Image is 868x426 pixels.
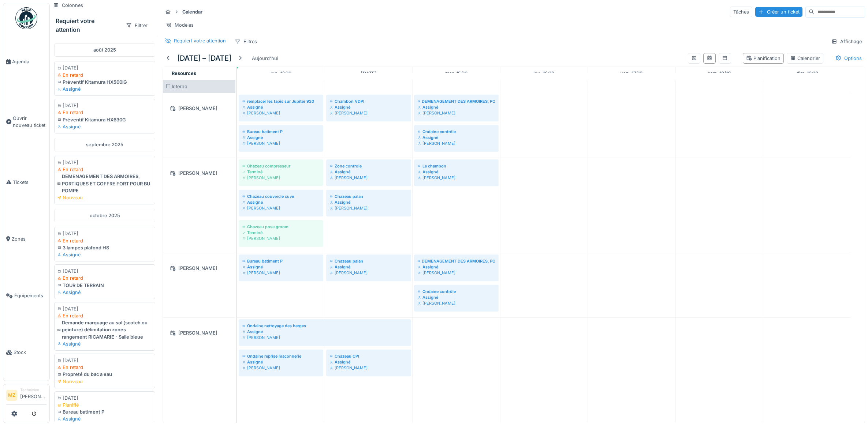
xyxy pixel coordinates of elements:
[242,175,320,181] div: [PERSON_NAME]
[443,68,469,78] a: 15 octobre 2025
[359,68,379,78] a: 14 octobre 2025
[54,138,155,151] div: septembre 2025
[242,129,320,135] div: Bureau batiment P
[330,199,407,205] div: Assigné
[3,267,49,324] a: Équipements
[242,323,407,329] div: Ondaine nettoyage des berges
[242,258,320,264] div: Bureau batiment P
[242,110,320,116] div: [PERSON_NAME]
[20,387,46,403] li: [PERSON_NAME]
[242,163,320,169] div: Chazeau compresseur
[57,244,152,251] div: 3 lampes plafond HS
[790,55,820,62] div: Calendrier
[6,390,17,401] li: MZ
[172,71,196,76] span: Resources
[242,270,320,276] div: [PERSON_NAME]
[418,264,495,270] div: Assigné
[330,98,407,104] div: Chambon VDPI
[269,68,293,78] a: 13 octobre 2025
[57,402,152,408] div: Planifié
[418,300,495,306] div: [PERSON_NAME]
[57,237,152,244] div: En retard
[330,365,407,371] div: [PERSON_NAME]
[242,230,320,235] div: Terminé
[242,193,320,199] div: Chazeau couvercle cuve
[330,258,407,264] div: Chazeau palan
[57,415,152,422] div: Assigné
[57,282,152,289] div: TOUR DE TERRAIN
[242,140,320,146] div: [PERSON_NAME]
[418,110,495,116] div: [PERSON_NAME]
[418,104,495,110] div: Assigné
[167,264,231,273] div: [PERSON_NAME]
[57,378,152,385] div: Nouveau
[57,357,152,364] div: [DATE]
[54,209,155,222] div: octobre 2025
[6,387,46,405] a: MZ Technicien[PERSON_NAME]
[330,359,407,365] div: Assigné
[167,104,231,113] div: [PERSON_NAME]
[123,20,151,31] div: Filtrer
[57,194,152,201] div: Nouveau
[57,364,152,371] div: En retard
[3,33,49,90] a: Agenda
[57,305,152,312] div: [DATE]
[330,193,407,199] div: Chazeau palan
[179,8,205,15] strong: Calendar
[706,68,733,78] a: 18 octobre 2025
[54,43,155,57] div: août 2025
[242,199,320,205] div: Assigné
[167,328,231,338] div: [PERSON_NAME]
[330,163,407,169] div: Zone controle
[57,159,152,166] div: [DATE]
[242,359,320,365] div: Assigné
[13,179,46,186] span: Tickets
[163,20,197,30] div: Modèles
[330,264,407,270] div: Assigné
[619,68,644,78] a: 17 octobre 2025
[12,235,46,242] span: Zones
[12,58,46,65] span: Agenda
[242,264,320,270] div: Assigné
[57,371,152,378] div: Propreté du bac a eau
[330,353,407,359] div: Chazeau CPI
[57,166,152,173] div: En retard
[57,319,152,340] div: Demande marquage au sol (scotch ou peinture) délimitation zones rangement RICAMARIE - Salle bleue
[3,90,49,154] a: Ouvrir nouveau ticket
[418,175,495,181] div: [PERSON_NAME]
[57,102,152,109] div: [DATE]
[174,37,226,44] div: Requiert votre attention
[330,104,407,110] div: Assigné
[15,7,37,29] img: Badge_color-CXgf-gQk.svg
[242,329,407,335] div: Assigné
[242,335,407,340] div: [PERSON_NAME]
[242,98,320,104] div: remplacer les tapis sur Jupiter 920
[242,353,320,359] div: Ondaine reprise maconnerie
[57,395,152,402] div: [DATE]
[242,104,320,110] div: Assigné
[3,324,49,381] a: Stock
[56,16,120,34] div: Requiert votre attention
[231,36,260,47] div: Filtres
[330,205,407,211] div: [PERSON_NAME]
[14,349,46,356] span: Stock
[418,129,495,135] div: Ondaine contrôle
[57,340,152,347] div: Assigné
[242,224,320,230] div: Chazeau pose groom
[418,258,495,264] div: DEMENAGEMENT DES ARMOIRES, PORTIQUES ET COFFRE FORT POUR BU POMPE
[330,169,407,175] div: Assigné
[57,173,152,194] div: DEMENAGEMENT DES ARMOIRES, PORTIQUES ET COFFRE FORT POUR BU POMPE
[177,54,231,63] h5: [DATE] – [DATE]
[57,86,152,93] div: Assigné
[57,64,152,71] div: [DATE]
[3,211,49,267] a: Zones
[755,7,802,17] div: Créer un ticket
[57,312,152,319] div: En retard
[242,205,320,211] div: [PERSON_NAME]
[532,68,556,78] a: 16 octobre 2025
[828,36,865,47] div: Affichage
[57,289,152,296] div: Assigné
[418,294,495,300] div: Assigné
[249,53,281,63] div: Aujourd'hui
[330,175,407,181] div: [PERSON_NAME]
